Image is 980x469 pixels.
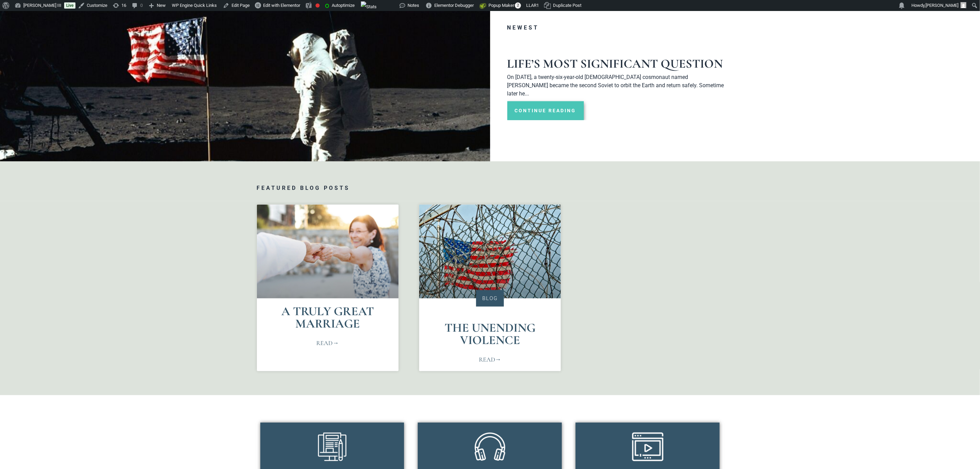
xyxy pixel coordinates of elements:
[257,185,723,191] h3: Featured Blog Posts
[263,3,300,8] span: Edit with Elementor
[515,2,521,9] span: 2
[507,101,584,120] a: Read more about Life’s Most Significant Question
[925,3,958,8] span: [PERSON_NAME]
[536,3,539,8] span: 1
[64,2,75,9] a: Live
[507,73,727,98] p: On [DATE], a twenty-six-year-old [DEMOGRAPHIC_DATA] cosmonaut named [PERSON_NAME] became the seco...
[361,1,377,12] img: Views over 48 hours. Click for more Jetpack Stats.
[507,56,723,71] a: Life’s Most Significant Question
[281,304,374,331] a: A Truly Great Marriage
[419,205,561,298] a: american-flag-barbed-wire-fence-54456
[445,320,535,347] a: The Unending Violence
[316,3,320,8] div: Focus keyphrase not set
[257,205,399,298] a: adult-anniversary-care-1449049
[317,339,339,348] a: Read more about A Truly Great Marriage
[507,25,727,31] h3: Newest
[476,290,504,307] div: Blog
[479,355,501,364] a: Read more about The Unending Violence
